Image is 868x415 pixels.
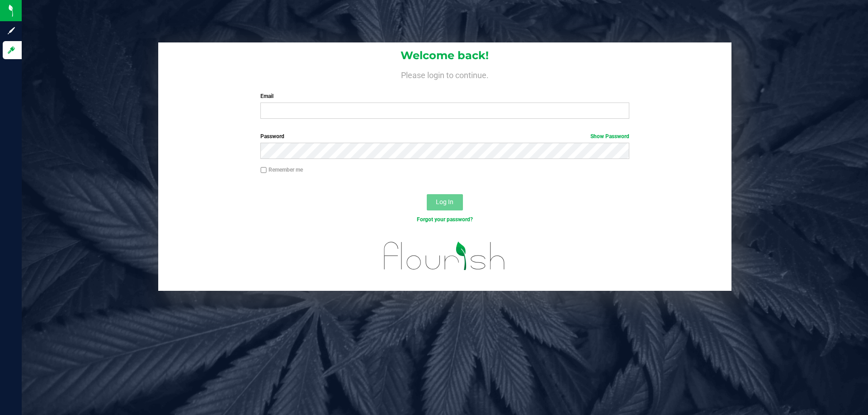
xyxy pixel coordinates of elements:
[7,26,16,35] inline-svg: Sign up
[373,233,516,279] img: flourish_logo.svg
[417,216,473,223] a: Forgot your password?
[260,92,629,100] label: Email
[158,69,731,79] h4: Please login to continue.
[260,133,284,140] span: Password
[7,46,16,55] inline-svg: Log in
[260,167,267,173] input: Remember me
[158,50,731,61] h1: Welcome back!
[427,194,463,210] button: Log In
[260,166,303,174] label: Remember me
[436,198,453,205] span: Log In
[590,133,629,140] a: Show Password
